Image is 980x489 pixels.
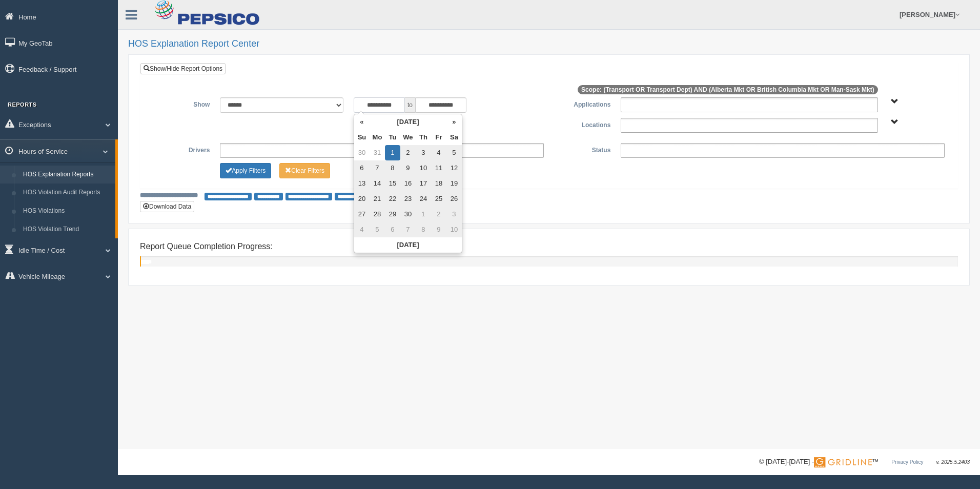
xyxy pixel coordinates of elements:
a: Show/Hide Report Options [140,63,226,74]
th: Th [416,130,431,145]
a: Privacy Policy [891,459,923,465]
td: 16 [400,176,416,191]
td: 1 [416,207,431,222]
td: 11 [431,160,446,176]
a: HOS Violation Audit Reports [18,184,115,202]
td: 15 [385,176,400,191]
th: » [446,114,462,130]
td: 1 [385,145,400,160]
td: 22 [385,191,400,207]
td: 2 [431,207,446,222]
td: 20 [354,191,370,207]
label: Show [148,97,215,110]
td: 21 [370,191,385,207]
a: HOS Explanation Reports [18,166,115,184]
td: 6 [385,222,400,237]
td: 3 [446,207,462,222]
td: 5 [446,145,462,160]
td: 12 [446,160,462,176]
a: HOS Violation Trend [18,220,115,239]
label: Drivers [148,143,215,155]
td: 10 [416,160,431,176]
th: [DATE] [370,114,446,130]
th: Tu [385,130,400,145]
td: 9 [400,160,416,176]
button: Change Filter Options [220,163,271,178]
td: 8 [416,222,431,237]
button: Change Filter Options [279,163,330,178]
label: Applications [549,97,616,110]
th: Sa [446,130,462,145]
td: 29 [385,207,400,222]
div: © [DATE]-[DATE] - ™ [759,457,970,467]
label: Status [549,143,616,155]
th: We [400,130,416,145]
th: Fr [431,130,446,145]
th: Su [354,130,370,145]
td: 27 [354,207,370,222]
td: 7 [370,160,385,176]
span: v. 2025.5.2403 [936,459,970,465]
td: 31 [370,145,385,160]
td: 19 [446,176,462,191]
td: 18 [431,176,446,191]
label: Locations [549,118,616,130]
th: « [354,114,370,130]
td: 10 [446,222,462,237]
td: 30 [354,145,370,160]
td: 30 [400,207,416,222]
td: 6 [354,160,370,176]
td: 23 [400,191,416,207]
img: Gridline [814,457,872,467]
span: to [405,97,415,113]
td: 8 [385,160,400,176]
td: 28 [370,207,385,222]
td: 3 [416,145,431,160]
span: Scope: (Transport OR Transport Dept) AND (Alberta Mkt OR British Columbia Mkt OR Man-Sask Mkt) [578,85,878,94]
td: 4 [354,222,370,237]
td: 4 [431,145,446,160]
th: [DATE] [354,237,462,253]
td: 17 [416,176,431,191]
h2: HOS Explanation Report Center [128,39,970,49]
td: 7 [400,222,416,237]
td: 5 [370,222,385,237]
td: 14 [370,176,385,191]
td: 13 [354,176,370,191]
td: 9 [431,222,446,237]
h4: Report Queue Completion Progress: [140,242,958,251]
button: Download Data [140,201,194,212]
th: Mo [370,130,385,145]
td: 25 [431,191,446,207]
td: 26 [446,191,462,207]
a: HOS Violations [18,202,115,220]
td: 24 [416,191,431,207]
td: 2 [400,145,416,160]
